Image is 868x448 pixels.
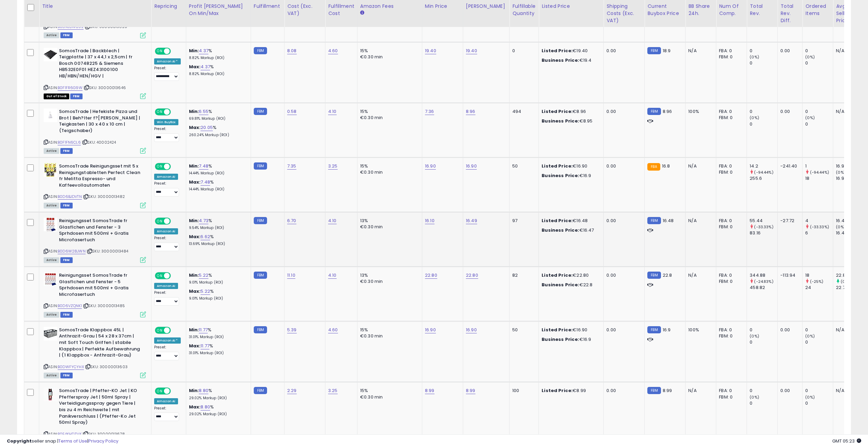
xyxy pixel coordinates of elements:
[542,118,598,124] div: €8.95
[154,283,178,289] div: Amazon AI
[836,3,861,24] div: Avg Selling Price
[512,218,533,224] div: 97
[201,288,210,295] a: 5.22
[59,109,142,135] b: SomosTrade | Hefekiste Pizza und Brot | Beh?lter f?[PERSON_NAME] | Teigkasten | 30 x 40 x 10 cm |...
[836,230,864,236] div: 16.49
[688,109,711,115] div: 100%
[189,64,246,76] div: %
[189,335,246,339] p: 31.01% Markup (ROI)
[542,281,579,288] b: Business Price:
[542,108,573,115] b: Listed Price:
[201,343,209,349] a: 11.77
[805,163,833,169] div: 1
[647,3,682,17] div: Current Buybox Price
[805,218,833,224] div: 4
[170,218,181,224] span: OFF
[201,63,210,70] a: 4.37
[328,3,354,17] div: Fulfillment Cost
[189,125,246,137] div: %
[466,108,475,115] a: 8.96
[805,333,815,339] small: (0%)
[189,179,201,185] b: Max:
[44,272,57,286] img: 51fUsEeucBL._SL40_.jpg
[87,248,128,254] span: | SKU: 30000013484
[58,140,81,145] a: B0F1FN6CL6
[836,175,864,182] div: 16.9
[83,194,125,199] span: | SKU: 30000013482
[287,272,295,279] a: 11.10
[360,327,417,333] div: 15%
[805,60,833,66] div: 0
[287,217,296,224] a: 6.70
[44,48,57,61] img: 31nb3Gzsq9L._SL40_.jpg
[44,109,146,153] div: ASIN:
[154,3,183,10] div: Repricing
[156,327,164,333] span: ON
[189,187,246,192] p: 14.44% Markup (ROI)
[542,272,598,278] div: €22.80
[328,163,338,170] a: 3.25
[199,217,208,224] a: 4.73
[606,163,639,169] div: 0.00
[810,170,829,175] small: (-94.44%)
[542,218,598,224] div: €16.48
[663,47,671,54] span: 18.9
[254,47,267,54] small: FBM
[719,327,741,333] div: FBA: 0
[189,218,246,230] div: %
[542,336,579,343] b: Business Price:
[750,48,777,54] div: 0
[170,109,181,115] span: OFF
[805,175,833,182] div: 18
[189,226,246,230] p: 9.54% Markup (ROI)
[154,181,181,197] div: Preset:
[805,230,833,236] div: 6
[750,60,777,66] div: 0
[58,85,83,91] a: B0F1FR6G9W
[154,174,178,180] div: Amazon AI
[606,48,639,54] div: 0.00
[156,273,164,279] span: ON
[60,203,73,208] span: FBM
[719,54,741,60] div: FBM: 0
[44,148,59,154] span: All listings currently available for purchase on Amazon
[287,387,297,394] a: 2.29
[287,3,322,17] div: Cost (Exc. VAT)
[542,109,598,115] div: €8.96
[805,327,833,333] div: 0
[60,32,73,38] span: FBM
[780,272,797,278] div: -113.94
[606,272,639,278] div: 0.00
[58,248,86,254] a: B0D6W28JWN
[154,337,181,344] div: Amazon AI *
[750,285,777,291] div: 458.82
[360,278,417,285] div: €0.30 min
[542,327,573,333] b: Listed Price:
[542,272,573,278] b: Listed Price:
[512,109,533,115] div: 494
[154,228,178,234] div: Amazon AI
[805,109,833,115] div: 0
[805,3,830,17] div: Ordered Items
[189,116,246,121] p: 69.81% Markup (ROI)
[44,272,146,317] div: ASIN:
[189,63,201,70] b: Max:
[59,163,142,190] b: SomosTrade Reinigungsset mit 5 x Reinigungstabletten Perfect Clean fr Melitta Espresso- und Kaffe...
[750,54,759,60] small: (0%)
[287,327,297,333] a: 5.39
[189,327,246,339] div: %
[189,47,199,54] b: Min:
[606,218,639,224] div: 0.00
[512,327,533,333] div: 50
[189,288,201,294] b: Max:
[254,272,267,279] small: FBM
[360,3,419,10] div: Amazon Fees
[754,224,773,230] small: (-33.33%)
[606,327,639,333] div: 0.00
[201,124,213,131] a: 20.05
[189,234,246,246] div: %
[780,3,799,24] div: Total Rev. Diff.
[44,312,59,318] span: All listings currently available for purchase on Amazon
[42,3,148,10] div: Title
[425,163,436,170] a: 16.90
